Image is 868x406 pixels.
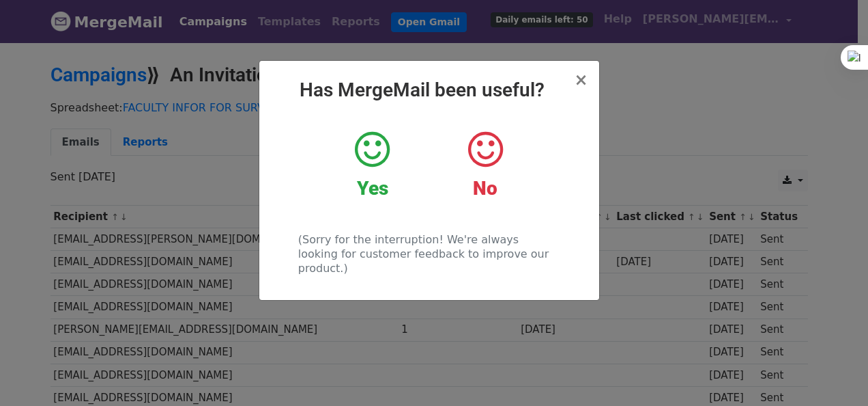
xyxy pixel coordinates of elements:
[326,129,418,200] a: Yes
[357,177,388,200] strong: Yes
[473,177,497,200] strong: No
[298,232,560,275] p: (Sorry for the interruption! We're always looking for customer feedback to improve our product.)
[270,79,588,102] h2: Has MergeMail been useful?
[574,70,588,90] span: ×
[574,72,588,88] button: Close
[439,129,531,200] a: No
